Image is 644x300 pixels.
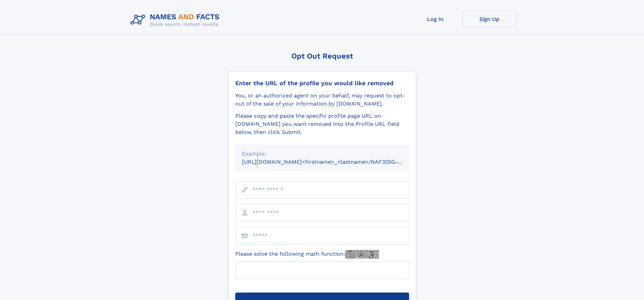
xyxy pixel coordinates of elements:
[128,11,225,29] img: Logo Names and Facts
[462,11,517,27] a: Sign Up
[228,52,416,60] div: Opt Out Request
[235,92,409,108] div: You, or an authorized agent on your behalf, may request to opt-out of the sale of your informatio...
[235,79,409,87] div: Enter the URL of the profile you would like removed
[242,159,422,165] small: [URL][DOMAIN_NAME]<firstname>_<lastname>/NAF325G-xxxxxxxx
[235,112,409,136] div: Please copy and paste the specific profile page URL on [DOMAIN_NAME] you want removed into the Pr...
[408,11,462,27] a: Log In
[235,250,379,259] label: Please solve the following math function:
[242,150,402,158] div: Example:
